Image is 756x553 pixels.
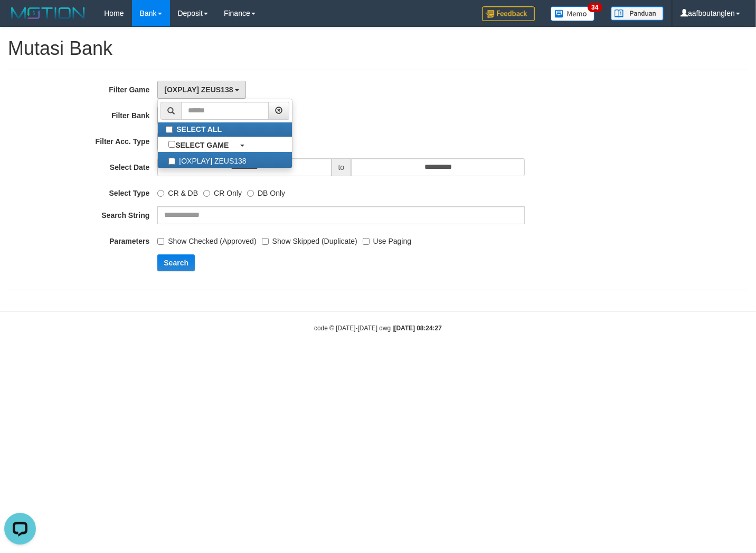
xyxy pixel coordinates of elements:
[203,184,242,198] label: CR Only
[588,3,602,12] span: 34
[4,4,36,36] button: Open LiveChat chat widget
[262,238,269,245] input: Show Skipped (Duplicate)
[168,141,175,148] input: SELECT GAME
[332,158,352,176] span: to
[175,141,229,149] b: SELECT GAME
[363,232,411,246] label: Use Paging
[157,238,164,245] input: Show Checked (Approved)
[168,158,175,165] input: [OXPLAY] ZEUS138
[611,6,664,21] img: panduan.png
[8,38,748,59] h1: Mutasi Bank
[247,184,285,198] label: DB Only
[247,190,254,197] input: DB Only
[551,6,595,21] img: Button%20Memo.svg
[157,254,195,271] button: Search
[157,81,246,99] button: [OXPLAY] ZEUS138
[482,6,535,21] img: Feedback.jpg
[157,232,256,246] label: Show Checked (Approved)
[262,232,357,246] label: Show Skipped (Duplicate)
[8,5,88,21] img: MOTION_logo.png
[166,126,173,133] input: SELECT ALL
[394,325,442,332] strong: [DATE] 08:24:27
[164,85,233,94] span: [OXPLAY] ZEUS138
[157,190,164,197] input: CR & DB
[363,238,370,245] input: Use Paging
[314,325,442,332] small: code © [DATE]-[DATE] dwg |
[158,122,292,137] label: SELECT ALL
[158,152,292,168] label: [OXPLAY] ZEUS138
[157,184,198,198] label: CR & DB
[203,190,210,197] input: CR Only
[158,137,292,152] a: SELECT GAME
